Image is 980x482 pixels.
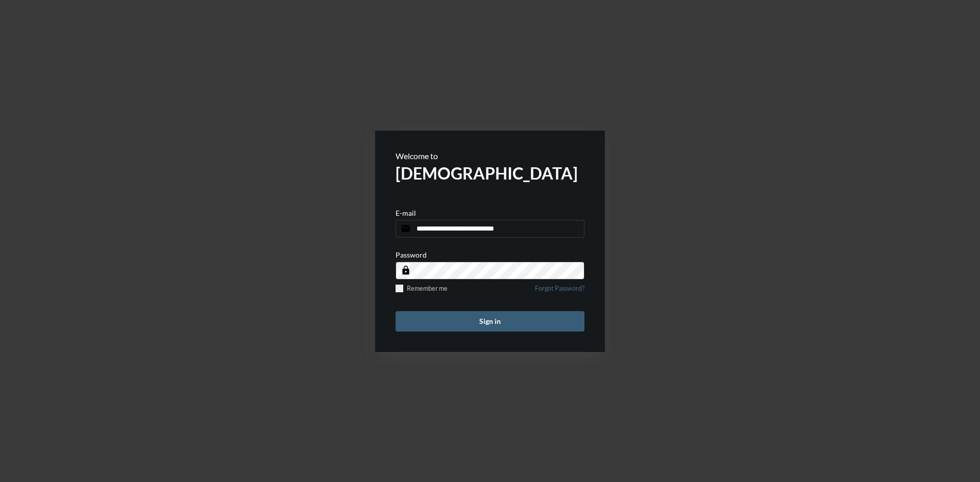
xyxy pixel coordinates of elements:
[396,209,416,217] p: E-mail
[396,151,584,161] p: Welcome to
[535,285,584,298] a: Forgot Password?
[396,250,427,259] p: Password
[396,311,584,332] button: Sign in
[396,285,448,292] label: Remember me
[396,163,584,183] h2: [DEMOGRAPHIC_DATA]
